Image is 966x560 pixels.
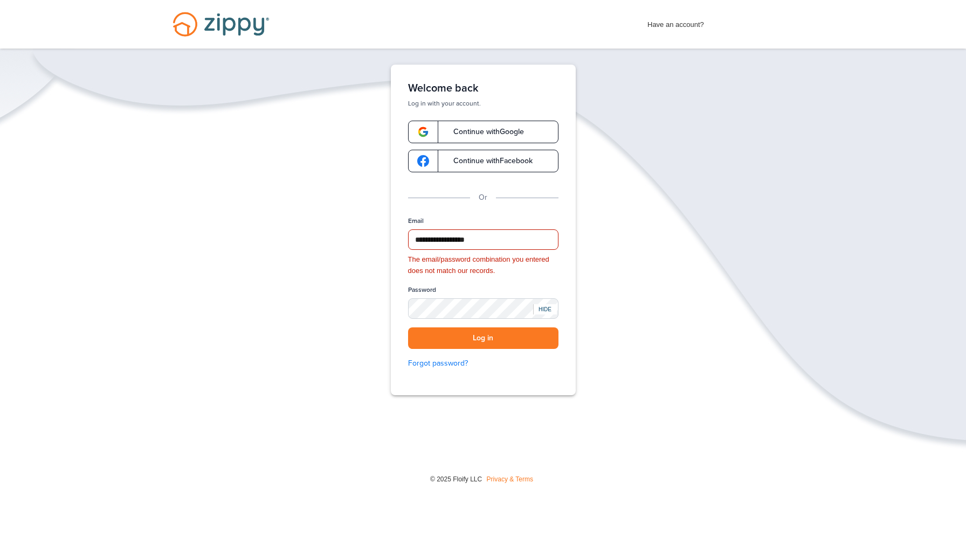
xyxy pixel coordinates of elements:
[417,126,429,138] img: google-logo
[408,99,558,108] p: Log in with your account.
[408,82,558,95] h1: Welcome back
[443,157,533,165] span: Continue with Facebook
[408,285,436,295] label: Password
[443,128,524,136] span: Continue with Google
[533,304,557,314] div: HIDE
[430,475,482,483] span: © 2025 Floify LLC
[479,192,487,204] p: Or
[408,254,558,277] div: The email/password combination you entered does not match our records.
[487,475,533,483] a: Privacy & Terms
[408,298,558,319] input: Password
[408,121,558,143] a: google-logoContinue withGoogle
[408,358,558,369] a: Forgot password?
[408,229,558,250] input: Email
[408,216,424,226] label: Email
[417,155,429,167] img: google-logo
[408,150,558,172] a: google-logoContinue withFacebook
[408,327,558,349] button: Log in
[647,13,704,31] span: Have an account?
